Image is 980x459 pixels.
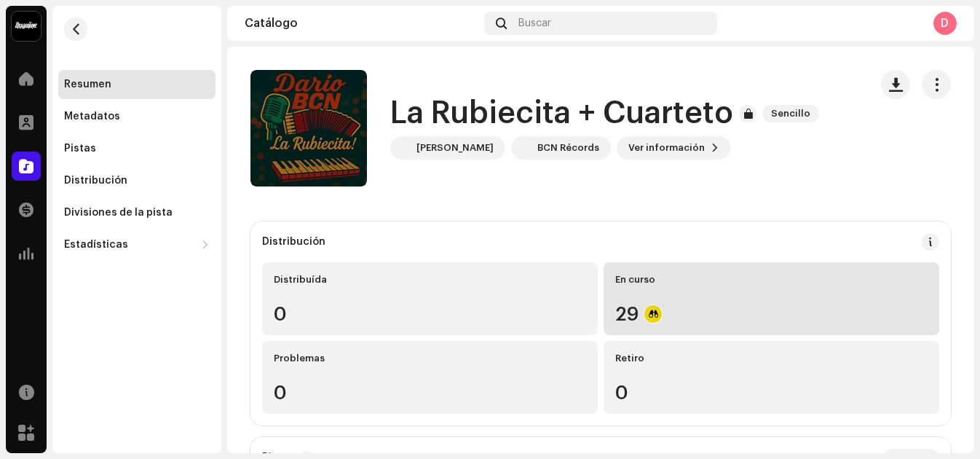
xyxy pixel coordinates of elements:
img: 10370c6a-d0e2-4592-b8a2-38f444b0ca44 [12,12,41,41]
re-m-nav-item: Metadatos [58,102,216,131]
re-m-nav-item: Resumen [58,70,216,99]
div: Divisiones de la pista [64,207,173,219]
div: Retiro [615,353,928,364]
div: Estadísticas [64,239,128,251]
div: Resumen [64,79,111,90]
div: Problemas [274,353,586,364]
img: 3498d8fe-a215-4637-9826-e7261c20c1e6 [393,139,411,157]
span: Buscar [518,17,551,29]
div: BCN Récords [537,142,599,154]
span: Ver información [628,133,705,162]
img: 9190a64c-6f6c-4163-8a7b-ed8f760d318d [514,139,532,157]
h1: La Rubiecita + Cuarteto [390,97,733,130]
div: Distribución [262,236,325,248]
div: D [933,12,957,35]
div: Metadatos [64,111,120,122]
button: Ver información [617,136,731,160]
re-m-nav-item: Distribución [58,166,216,195]
div: En curso [615,274,928,286]
re-m-nav-item: Pistas [58,134,216,163]
div: Pistas [64,143,96,154]
re-m-nav-dropdown: Estadísticas [58,230,216,259]
span: Sencillo [762,105,819,122]
re-m-nav-item: Divisiones de la pista [58,198,216,227]
div: Distribución [64,175,127,187]
div: Catálogo [245,17,478,29]
div: Distribuída [274,274,586,286]
div: [PERSON_NAME] [416,142,494,154]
